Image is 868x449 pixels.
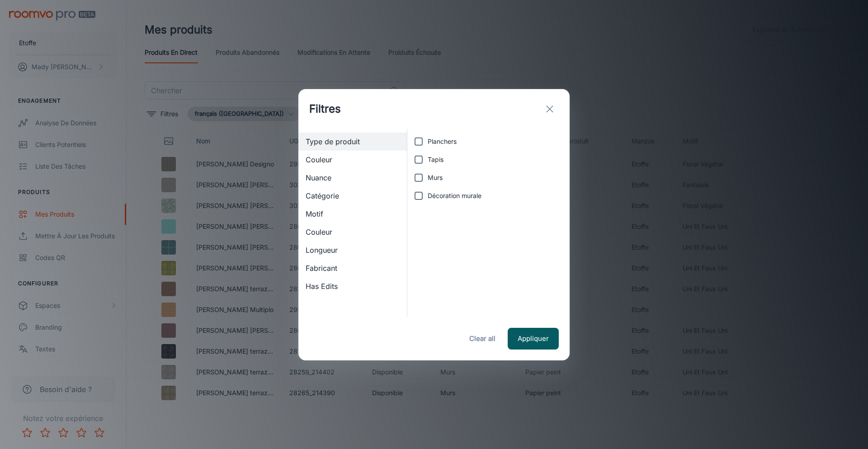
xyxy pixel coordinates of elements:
span: Has Edits [306,281,400,292]
div: Nuance [298,169,407,187]
div: Couleur [298,151,407,169]
div: Has Edits [298,277,407,295]
button: Clear all [464,328,500,350]
div: Catégorie [298,187,407,205]
h1: Filtres [309,101,341,117]
span: Type de produit [306,136,400,147]
span: Planchers [428,137,457,147]
span: Catégorie [306,190,400,201]
div: Longueur [298,241,407,259]
div: Fabricant [298,259,407,277]
div: Couleur [298,223,407,241]
span: Couleur [306,154,400,165]
span: Tapis [428,155,443,165]
button: Appliquer [508,328,559,350]
span: Longueur [306,245,400,255]
span: Nuance [306,172,400,183]
span: Motif [306,208,400,219]
span: Décoration murale [428,191,481,201]
span: Couleur [306,227,400,237]
div: Type de produit [298,132,407,151]
div: Motif [298,205,407,223]
span: Murs [428,173,443,183]
span: Fabricant [306,263,400,274]
button: exit [541,100,559,118]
